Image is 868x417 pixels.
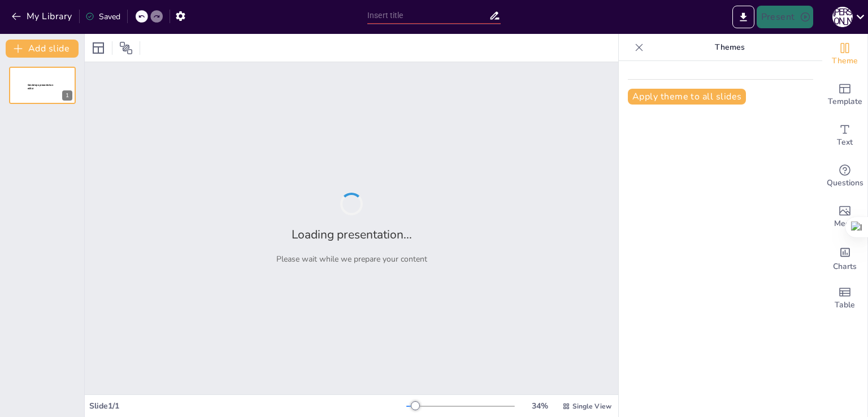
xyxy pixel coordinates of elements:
[834,218,856,230] span: Media
[28,84,53,90] span: Sendsteps presentation editor
[9,67,76,104] div: Sendsteps presentation editor1
[276,254,427,264] p: Please wait while we prepare your content
[832,55,858,67] span: Theme
[367,7,489,24] input: Insert title
[832,7,853,27] div: А [PERSON_NAME]
[822,237,867,278] div: Add charts and graphs
[822,115,867,156] div: Add text boxes
[572,402,611,411] span: Single View
[837,136,853,149] span: Text
[732,6,754,28] button: Export to PowerPoint
[85,11,120,22] div: Saved
[526,401,553,411] div: 34 %
[648,34,811,61] p: Themes
[8,7,77,25] button: My Library
[827,177,863,189] span: Questions
[292,227,412,242] h2: Loading presentation...
[822,197,867,237] div: Add images, graphics, shapes or video
[835,299,855,311] span: Table
[89,39,107,57] div: Layout
[757,6,813,28] button: Present
[62,90,72,101] div: 1
[833,260,857,273] span: Charts
[822,278,867,319] div: Add a table
[119,41,133,55] span: Position
[822,34,867,75] div: Change the overall theme
[6,40,79,58] button: Add slide
[89,401,406,411] div: Slide 1 / 1
[628,89,746,105] button: Apply theme to all slides
[822,156,867,197] div: Get real-time input from your audience
[828,95,862,108] span: Template
[822,75,867,115] div: Add ready made slides
[832,6,853,28] button: А [PERSON_NAME]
